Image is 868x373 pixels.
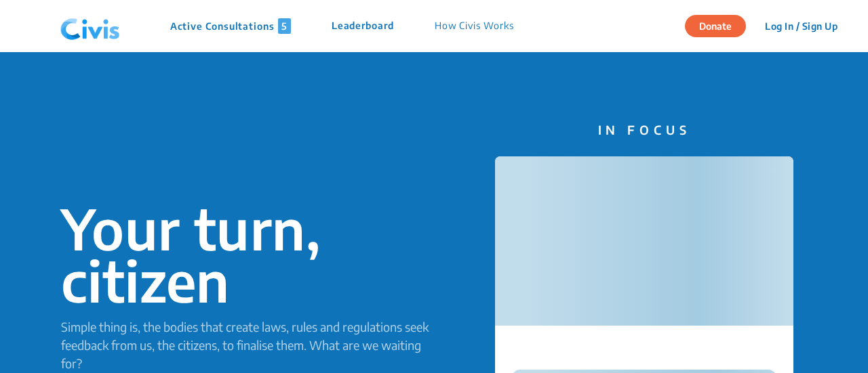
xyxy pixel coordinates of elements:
button: Log In / Sign Up [756,16,846,37]
span: 5 [278,18,291,34]
p: Simple thing is, the bodies that create laws, rules and regulations seek feedback from us, the ci... [61,317,434,372]
p: Active Consultations [170,18,291,34]
button: Donate [685,15,746,37]
p: Your turn, citizen [61,202,434,307]
p: Leaderboard [332,18,394,34]
a: Donate [685,18,756,32]
img: navlogo.png [55,6,125,47]
p: How Civis Works [435,18,514,34]
p: IN FOCUS [495,120,793,139]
